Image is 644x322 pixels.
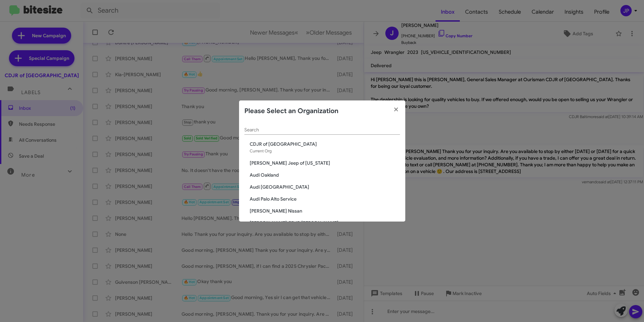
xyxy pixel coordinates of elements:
span: [PERSON_NAME] CDJR [PERSON_NAME] [250,220,400,226]
span: CDJR of [GEOGRAPHIC_DATA] [250,141,400,147]
span: [PERSON_NAME] Nissan [250,208,400,214]
span: Audi [GEOGRAPHIC_DATA] [250,184,400,190]
span: Audi Palo Alto Service [250,196,400,202]
span: Current Org [250,148,272,153]
span: Audi Oakland [250,172,400,178]
h2: Please Select an Organization [244,106,338,116]
span: [PERSON_NAME] Jeep of [US_STATE] [250,160,400,166]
